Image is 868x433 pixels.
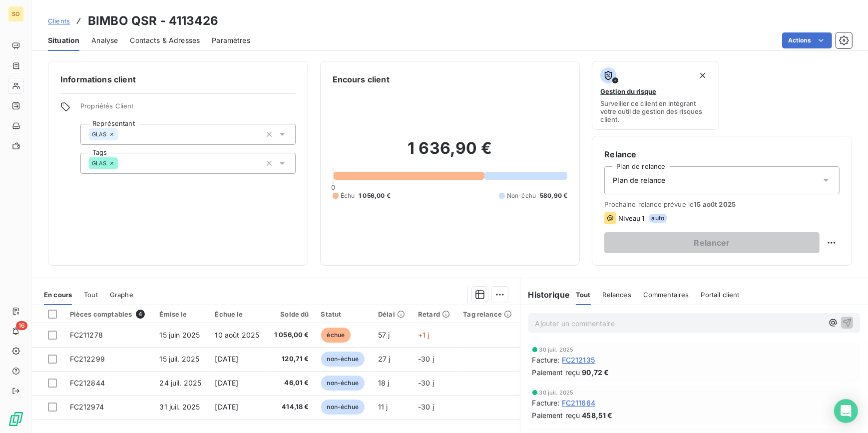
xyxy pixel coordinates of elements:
[44,291,72,299] span: En cours
[532,398,560,408] span: Facture :
[378,331,390,339] span: 57 j
[80,102,296,116] span: Propriétés Client
[562,398,595,408] span: FC211664
[48,17,70,25] span: Clients
[215,331,259,339] span: 10 août 2025
[273,402,309,412] span: 414,18 €
[331,183,335,191] span: 0
[91,35,118,45] span: Analyse
[273,310,309,318] div: Solde dû
[532,410,580,421] span: Paiement reçu
[88,12,218,30] h3: BIMBO QSR - 4113426
[70,403,104,411] span: FC212974
[130,35,200,45] span: Contacts & Adresses
[540,191,567,200] span: 580,90 €
[378,310,406,318] div: Délai
[694,200,736,208] span: 15 août 2025
[782,32,832,48] button: Actions
[834,399,858,423] div: Open Intercom Messenger
[418,310,451,318] div: Retard
[618,214,644,222] span: Niveau 1
[159,403,200,411] span: 31 juil. 2025
[600,87,656,95] span: Gestion du risque
[507,191,536,200] span: Non-échu
[48,35,79,45] span: Situation
[321,352,365,367] span: non-échue
[70,379,105,387] span: FC212844
[159,379,201,387] span: 24 juil. 2025
[273,378,309,388] span: 46,01 €
[418,355,434,363] span: -30 j
[8,411,24,427] img: Logo LeanPay
[539,390,574,396] span: 30 juil. 2025
[212,35,250,45] span: Paramètres
[92,160,107,166] span: GLAS
[418,379,434,387] span: -30 j
[643,291,689,299] span: Commentaires
[701,291,740,299] span: Portail client
[215,403,238,411] span: [DATE]
[604,148,840,160] h6: Relance
[159,310,203,318] div: Émise le
[613,175,665,185] span: Plan de relance
[341,191,355,200] span: Échu
[604,200,840,208] span: Prochaine relance prévue le
[418,331,430,339] span: +1 j
[16,321,27,330] span: 16
[463,310,513,318] div: Tag relance
[8,6,24,22] div: SO
[562,355,595,365] span: FC212135
[333,138,568,168] h2: 1 636,90 €
[532,355,560,365] span: Facture :
[582,410,612,421] span: 458,51 €
[92,131,107,137] span: GLAS
[333,73,390,85] h6: Encours client
[321,328,351,343] span: échue
[159,331,200,339] span: 15 juin 2025
[600,99,710,123] span: Surveiller ce client en intégrant votre outil de gestion des risques client.
[532,367,580,378] span: Paiement reçu
[604,232,820,253] button: Relancer
[321,310,367,318] div: Statut
[603,291,631,299] span: Relances
[576,291,591,299] span: Tout
[60,73,296,85] h6: Informations client
[520,289,570,301] h6: Historique
[418,403,434,411] span: -30 j
[84,291,98,299] span: Tout
[110,291,133,299] span: Graphe
[378,379,390,387] span: 18 j
[70,331,103,339] span: FC211278
[215,355,238,363] span: [DATE]
[215,310,261,318] div: Échue le
[118,130,126,139] input: Ajouter une valeur
[159,355,199,363] span: 15 juil. 2025
[70,310,148,319] div: Pièces comptables
[592,61,719,130] button: Gestion du risqueSurveiller ce client en intégrant votre outil de gestion des risques client.
[321,400,365,415] span: non-échue
[273,330,309,340] span: 1 056,00 €
[359,191,391,200] span: 1 056,00 €
[136,310,145,319] span: 4
[539,347,574,353] span: 30 juil. 2025
[378,355,391,363] span: 27 j
[70,355,105,363] span: FC212299
[48,16,70,26] a: Clients
[321,376,365,391] span: non-échue
[582,367,609,378] span: 90,72 €
[649,214,668,223] span: auto
[273,354,309,364] span: 120,71 €
[118,159,126,168] input: Ajouter une valeur
[215,379,238,387] span: [DATE]
[378,403,388,411] span: 11 j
